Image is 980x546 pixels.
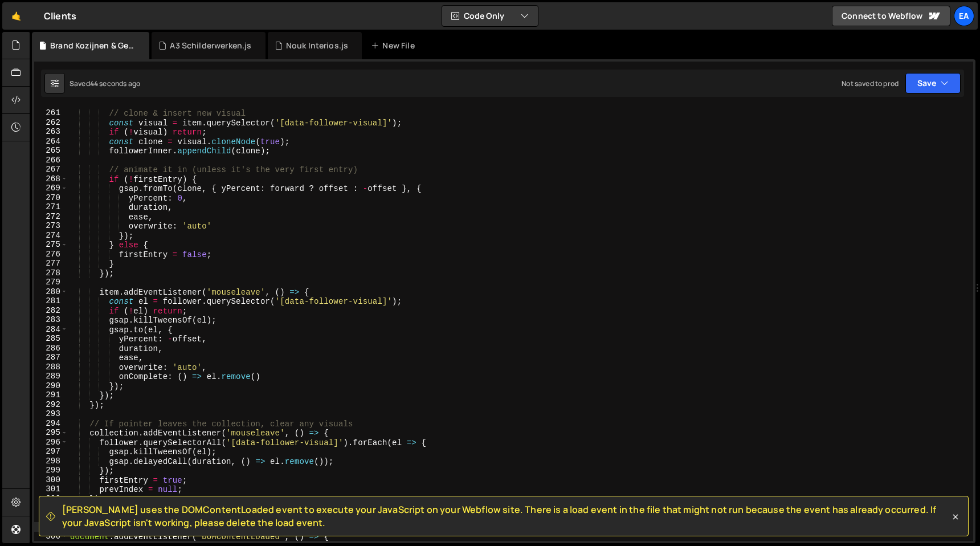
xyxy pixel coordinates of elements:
div: 44 seconds ago [90,79,140,88]
div: 276 [34,250,68,259]
div: A3 Schilderwerken.js [170,40,251,51]
span: [PERSON_NAME] uses the DOMContentLoaded event to execute your JavaScript on your Webflow site. Th... [62,503,950,529]
div: 283 [34,315,68,325]
div: 274 [34,231,68,241]
div: 302 [34,494,68,504]
div: 288 [34,362,68,372]
div: 268 [34,174,68,184]
a: 🤙 [2,2,30,30]
div: 285 [34,334,68,344]
div: New File [371,40,419,51]
div: 297 [34,447,68,457]
div: Clients [44,9,76,23]
div: 277 [34,259,68,268]
div: 295 [34,428,68,438]
button: Save [905,73,961,93]
div: Nouk Interios.js [286,40,349,51]
div: 294 [34,419,68,429]
div: Brand Kozijnen & Geveltechnieken.js [50,40,136,51]
div: 271 [34,202,68,212]
div: 286 [34,344,68,353]
div: 278 [34,268,68,278]
div: 280 [34,287,68,297]
div: 267 [34,165,68,174]
div: 306 [34,532,68,541]
div: 266 [34,156,68,165]
div: 262 [34,118,68,128]
div: Not saved to prod [842,79,899,88]
div: 265 [34,146,68,156]
div: 298 [34,457,68,466]
div: 284 [34,325,68,335]
div: 301 [34,484,68,494]
div: 269 [34,184,68,193]
div: 272 [34,212,68,222]
div: 296 [34,438,68,447]
div: 281 [34,296,68,306]
div: 261 [34,108,68,118]
div: 293 [34,409,68,419]
div: 292 [34,400,68,410]
div: 273 [34,221,68,231]
div: 270 [34,193,68,203]
a: Ea [954,6,974,26]
a: Connect to Webflow [832,6,950,26]
div: 287 [34,353,68,362]
div: 289 [34,372,68,381]
div: Saved [70,79,140,88]
div: 303 [34,503,68,513]
div: 275 [34,240,68,250]
div: 291 [34,390,68,400]
div: 279 [34,278,68,287]
div: 290 [34,381,68,391]
div: 263 [34,127,68,137]
div: 299 [34,466,68,475]
div: 264 [34,137,68,146]
button: Code Only [442,6,538,26]
div: 305 [34,522,68,532]
div: 300 [34,475,68,485]
div: 282 [34,306,68,316]
div: 304 [34,513,68,523]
